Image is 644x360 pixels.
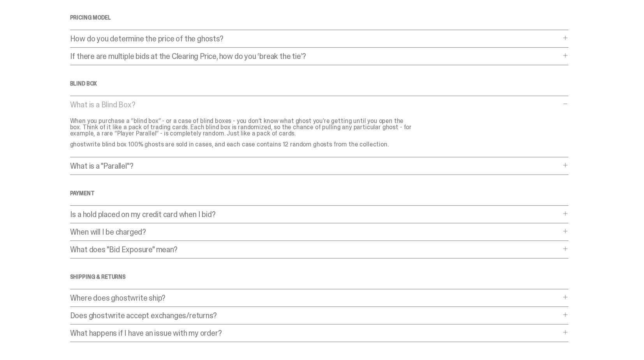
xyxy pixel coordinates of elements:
p: Does ghostwrite accept exchanges/returns? [70,312,561,319]
p: What is a "Parallel"? [70,162,561,170]
p: What happens if I have an issue with my order? [70,329,561,337]
p: How do you determine the price of the ghosts? [70,35,561,43]
h4: Payment [70,191,568,196]
h4: Pricing Model [70,15,568,20]
p: If there are multiple bids at the Clearing Price, how do you ‘break the tie’? [70,52,561,60]
p: Where does ghostwrite ship? [70,294,561,302]
h4: SHIPPING & RETURNS [70,274,568,280]
p: When you purchase a “blind box” - or a case of blind boxes - you don’t know what ghost you’re get... [70,118,413,137]
p: When will I be charged? [70,228,561,236]
p: What does "Bid Exposure" mean? [70,246,561,253]
p: Is a hold placed on my credit card when I bid? [70,210,561,218]
p: ghostwrite blind box 100% ghosts are sold in cases, and each case contains 12 random ghosts from ... [70,141,413,148]
p: What is a Blind Box? [70,101,561,109]
h4: Blind Box [70,81,568,86]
